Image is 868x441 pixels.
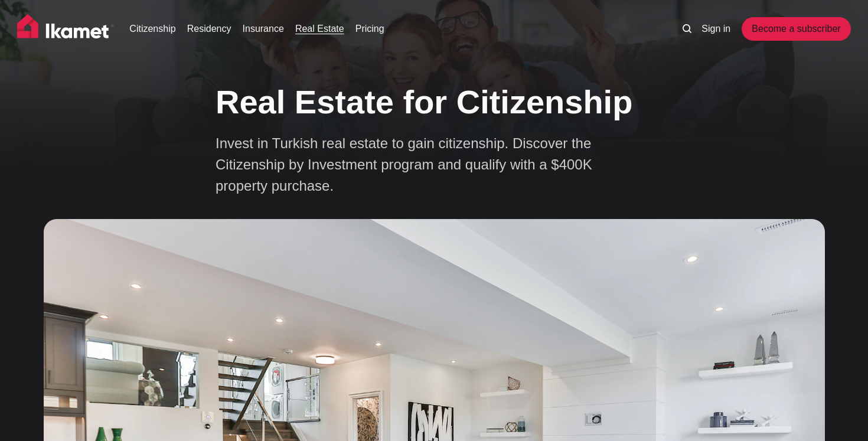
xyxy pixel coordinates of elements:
p: Invest in Turkish real estate to gain citizenship. Discover the Citizenship by Investment program... [216,133,629,197]
h1: Real Estate for Citizenship [216,82,652,122]
a: Pricing [355,22,384,36]
img: Ikamet home [17,14,114,44]
a: Residency [187,22,231,36]
a: Citizenship [129,22,175,36]
a: Insurance [243,22,284,36]
a: Sign in [701,22,730,36]
a: Real Estate [295,22,344,36]
a: Become a subscriber [742,17,850,41]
